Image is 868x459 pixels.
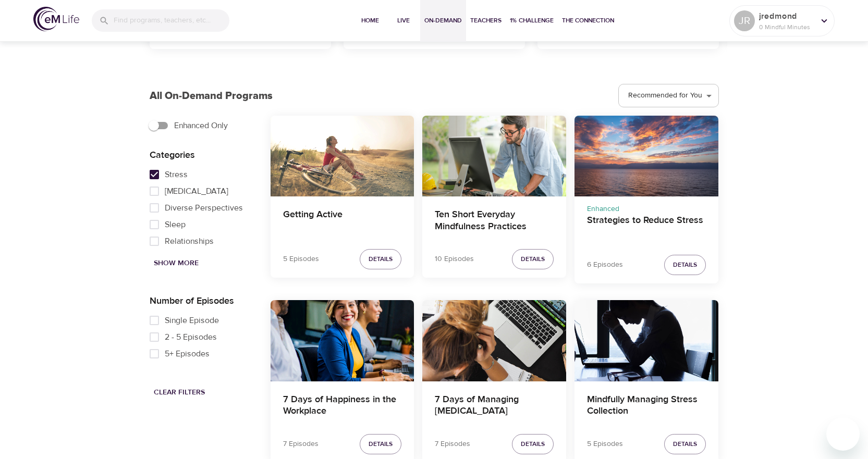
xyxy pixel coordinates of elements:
[734,10,755,31] div: JR
[165,218,186,231] span: Sleep
[510,15,554,26] span: 1% Challenge
[673,439,697,450] span: Details
[154,386,205,399] span: Clear Filters
[422,300,566,381] button: 7 Days of Managing Workplace Stress
[283,394,402,419] h4: 7 Days of Happiness in the Workplace
[369,439,393,450] span: Details
[435,254,474,265] p: 10 Episodes
[759,10,814,22] p: jredmond
[391,15,416,26] span: Live
[574,300,718,381] button: Mindfully Managing Stress Collection
[174,119,228,132] span: Enhanced Only
[664,255,706,275] button: Details
[826,417,860,451] iframe: Button to launch messaging window
[369,254,393,265] span: Details
[664,434,706,454] button: Details
[165,314,219,327] span: Single Episode
[283,209,402,234] h4: Getting Active
[424,15,462,26] span: On-Demand
[512,249,554,269] button: Details
[360,434,401,454] button: Details
[521,254,545,265] span: Details
[360,249,401,269] button: Details
[33,7,79,31] img: logo
[521,439,545,450] span: Details
[283,254,319,265] p: 5 Episodes
[150,383,209,402] button: Clear Filters
[165,331,217,343] span: 2 - 5 Episodes
[283,439,319,450] p: 7 Episodes
[587,204,619,214] span: Enhanced
[154,257,199,270] span: Show More
[165,348,210,360] span: 5+ Episodes
[435,209,554,234] h4: Ten Short Everyday Mindfulness Practices
[587,394,706,419] h4: Mindfully Managing Stress Collection
[165,185,228,197] span: [MEDICAL_DATA]
[150,254,203,273] button: Show More
[150,148,254,162] p: Categories
[587,439,623,450] p: 5 Episodes
[358,15,383,26] span: Home
[150,294,254,308] p: Number of Episodes
[587,215,706,240] h4: Strategies to Reduce Stress
[114,9,229,32] input: Find programs, teachers, etc...
[587,259,623,270] p: 6 Episodes
[165,202,243,214] span: Diverse Perspectives
[165,168,188,181] span: Stress
[271,300,414,381] button: 7 Days of Happiness in the Workplace
[271,116,414,196] button: Getting Active
[435,394,554,419] h4: 7 Days of Managing [MEDICAL_DATA]
[562,15,614,26] span: The Connection
[574,116,718,196] button: Strategies to Reduce Stress
[150,88,273,104] p: All On-Demand Programs
[470,15,502,26] span: Teachers
[422,116,566,196] button: Ten Short Everyday Mindfulness Practices
[512,434,554,454] button: Details
[165,235,214,247] span: Relationships
[673,259,697,270] span: Details
[435,439,470,450] p: 7 Episodes
[759,22,814,32] p: 0 Mindful Minutes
